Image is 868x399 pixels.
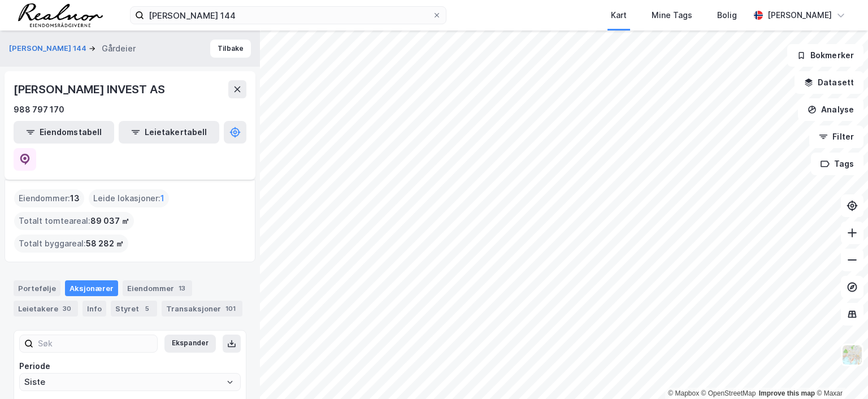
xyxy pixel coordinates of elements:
[811,345,868,399] div: Kontrollprogram for chat
[652,8,692,22] div: Mine Tags
[9,43,89,54] button: [PERSON_NAME] 144
[668,389,699,397] a: Mapbox
[809,125,863,148] button: Filter
[123,280,192,296] div: Eiendommer
[14,280,60,296] div: Portefølje
[160,192,164,205] span: 1
[111,301,157,316] div: Styret
[83,301,106,316] div: Info
[144,7,432,24] input: Søk på adresse, matrikkel, gårdeiere, leietakere eller personer
[176,283,188,294] div: 13
[798,98,863,121] button: Analyse
[759,389,815,397] a: Improve this map
[33,335,157,352] input: Søk
[811,345,868,399] iframe: Chat Widget
[60,303,73,314] div: 30
[611,8,627,22] div: Kart
[223,303,238,314] div: 101
[787,44,863,67] button: Bokmerker
[70,192,80,205] span: 13
[717,8,737,22] div: Bolig
[225,378,235,387] button: Open
[86,237,124,250] span: 58 282 ㎡
[14,212,134,230] div: Totalt tomteareal :
[89,189,169,207] div: Leide lokasjoner :
[14,189,84,207] div: Eiendommer :
[65,280,118,296] div: Aksjonærer
[18,3,103,27] img: realnor-logo.934646d98de889bb5806.png
[14,301,78,316] div: Leietakere
[162,301,242,316] div: Transaksjoner
[701,389,756,397] a: OpenStreetMap
[841,344,863,366] img: Z
[19,359,241,373] div: Periode
[102,42,136,55] div: Gårdeier
[14,80,167,98] div: [PERSON_NAME] INVEST AS
[164,335,216,353] button: Ekspander
[119,121,219,144] button: Leietakertabell
[20,374,240,391] input: ClearOpen
[141,303,153,314] div: 5
[14,121,114,144] button: Eiendomstabell
[90,214,129,228] span: 89 037 ㎡
[14,103,64,116] div: 988 797 170
[767,8,832,22] div: [PERSON_NAME]
[14,235,128,253] div: Totalt byggareal :
[811,153,863,175] button: Tags
[210,40,251,58] button: Tilbake
[795,71,863,94] button: Datasett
